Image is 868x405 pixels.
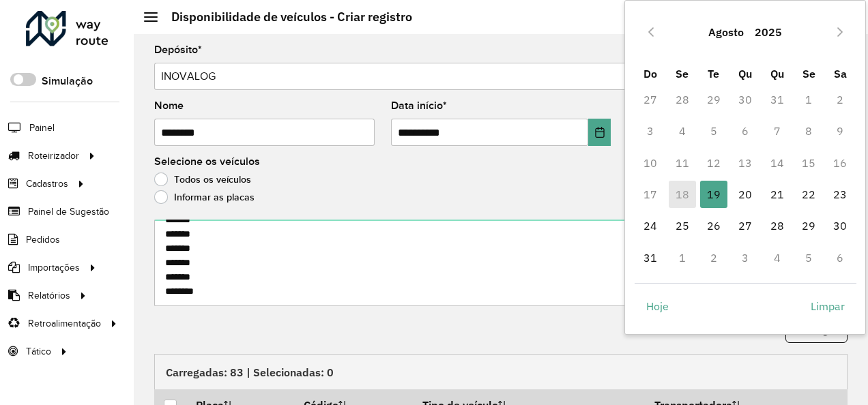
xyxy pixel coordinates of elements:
td: 22 [793,179,824,210]
td: 15 [793,147,824,179]
td: 28 [762,210,793,241]
button: Next Month [829,21,851,43]
td: 4 [762,242,793,273]
td: 1 [793,84,824,115]
span: 27 [732,212,759,239]
td: 21 [762,179,793,210]
button: Hoje [635,292,680,320]
button: Limpar [799,292,856,320]
span: 23 [826,181,854,208]
td: 13 [729,147,761,179]
td: 17 [635,179,666,210]
button: Choose Date [588,119,611,146]
span: 25 [669,212,696,239]
span: Qu [738,67,752,80]
label: Nome [154,97,184,114]
td: 1 [666,242,697,273]
span: Painel [29,121,55,135]
button: Choose Year [749,16,787,48]
span: Do [643,67,657,80]
div: Carregadas: 83 | Selecionadas: 0 [154,354,848,389]
span: 24 [637,212,664,239]
span: Painel de Sugestão [28,205,109,219]
span: Limpar [811,298,845,314]
h2: Disponibilidade de veículos - Criar registro [158,10,412,25]
span: Se [802,67,815,80]
td: 23 [824,179,856,210]
td: 3 [635,115,666,147]
label: Data início [391,97,447,114]
td: 6 [729,115,761,147]
td: 31 [762,84,793,115]
label: Selecione os veículos [154,153,260,170]
td: 7 [762,115,793,147]
td: 27 [729,210,761,241]
td: 26 [698,210,729,241]
td: 5 [793,242,824,273]
td: 29 [793,210,824,241]
span: 28 [764,212,791,239]
span: 30 [826,212,854,239]
span: 21 [764,181,791,208]
span: Se [676,67,689,80]
td: 11 [666,147,697,179]
td: 20 [729,179,761,210]
td: 3 [729,242,761,273]
button: Previous Month [640,21,662,43]
label: Informar as placas [154,190,255,204]
button: Choose Month [703,16,749,48]
label: Todos os veículos [154,172,251,186]
td: 6 [824,242,856,273]
span: Qu [770,67,784,80]
span: Hoje [646,298,669,314]
span: 19 [700,181,727,208]
span: Importações [28,260,80,275]
span: Roteirizador [28,149,79,163]
span: 31 [637,244,664,271]
td: 18 [666,179,697,210]
label: Simulação [42,73,93,89]
td: 27 [635,84,666,115]
span: Retroalimentação [28,316,101,331]
span: Pedidos [26,232,60,247]
td: 30 [729,84,761,115]
span: 29 [795,212,822,239]
span: Relatórios [28,288,70,303]
td: 19 [698,179,729,210]
td: 2 [698,242,729,273]
span: Cadastros [26,177,68,191]
td: 14 [762,147,793,179]
td: 25 [666,210,697,241]
td: 29 [698,84,729,115]
td: 24 [635,210,666,241]
td: 10 [635,147,666,179]
td: 8 [793,115,824,147]
td: 12 [698,147,729,179]
td: 9 [824,115,856,147]
span: 20 [732,181,759,208]
td: 16 [824,147,856,179]
td: 4 [666,115,697,147]
td: 2 [824,84,856,115]
span: Te [708,67,719,80]
td: 28 [666,84,697,115]
span: Tático [26,344,51,359]
span: 26 [700,212,727,239]
td: 31 [635,242,666,273]
span: Sa [834,67,847,80]
span: 22 [795,181,822,208]
label: Depósito [154,42,202,58]
td: 30 [824,210,856,241]
td: 5 [698,115,729,147]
